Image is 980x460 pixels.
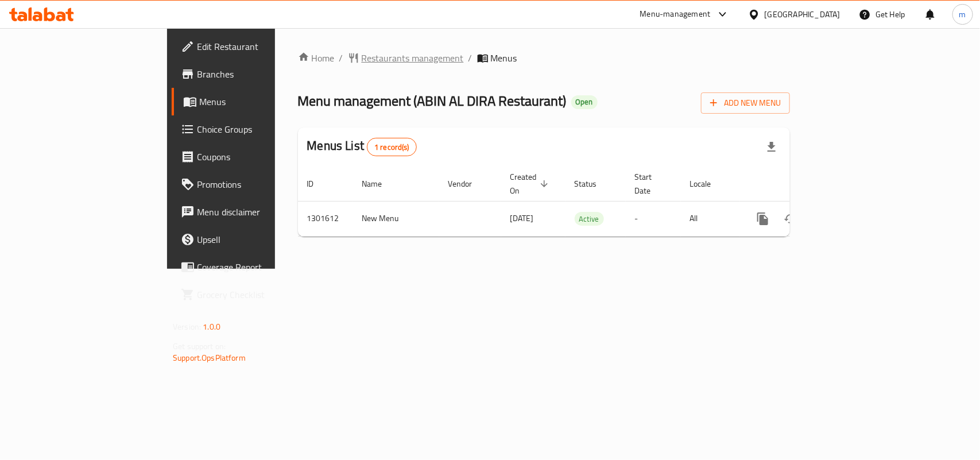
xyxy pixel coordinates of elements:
[362,51,464,65] span: Restaurants management
[491,51,517,65] span: Menus
[197,40,321,53] span: Edit Restaurant
[765,8,840,21] div: [GEOGRAPHIC_DATA]
[307,137,417,156] h2: Menus List
[298,167,869,237] table: enhanced table
[640,7,711,21] div: Menu-management
[740,167,869,202] th: Actions
[298,88,567,114] span: Menu management ( ABIN AL DIRA Restaurant )
[690,177,726,191] span: Locale
[203,319,220,334] span: 1.0.0
[353,201,439,236] td: New Menu
[510,170,552,198] span: Created On
[197,177,321,191] span: Promotions
[172,33,331,60] a: Edit Restaurant
[959,8,966,21] span: m
[172,226,331,253] a: Upsell
[172,143,331,171] a: Coupons
[758,133,785,161] div: Export file
[172,171,331,198] a: Promotions
[199,95,321,109] span: Menus
[362,177,397,191] span: Name
[448,177,487,191] span: Vendor
[197,260,321,274] span: Coverage Report
[172,281,331,308] a: Grocery Checklist
[298,51,790,65] nav: breadcrumb
[749,205,777,233] button: more
[710,96,781,110] span: Add New Menu
[173,339,226,354] span: Get support on:
[571,97,598,107] span: Open
[510,211,534,226] span: [DATE]
[172,253,331,281] a: Coverage Report
[173,319,201,334] span: Version:
[575,177,612,191] span: Status
[626,201,681,236] td: -
[635,170,667,198] span: Start Date
[307,177,329,191] span: ID
[571,95,598,109] div: Open
[197,233,321,246] span: Upsell
[339,51,343,65] li: /
[172,60,331,88] a: Branches
[777,205,804,233] button: Change Status
[575,212,604,226] span: Active
[367,142,416,153] span: 1 record(s)
[197,67,321,81] span: Branches
[197,122,321,136] span: Choice Groups
[197,150,321,164] span: Coupons
[173,350,246,365] a: Support.OpsPlatform
[197,288,321,301] span: Grocery Checklist
[681,201,740,236] td: All
[367,138,417,156] div: Total records count
[172,115,331,143] a: Choice Groups
[575,212,604,226] div: Active
[468,51,472,65] li: /
[348,51,464,65] a: Restaurants management
[701,92,790,114] button: Add New Menu
[172,88,331,115] a: Menus
[197,205,321,219] span: Menu disclaimer
[172,198,331,226] a: Menu disclaimer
